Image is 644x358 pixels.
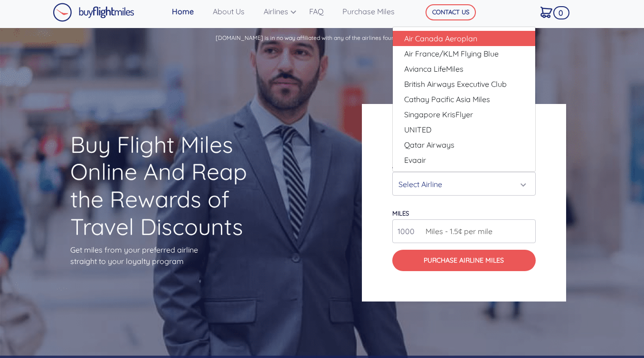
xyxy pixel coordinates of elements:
span: Miles - 1.5¢ per mile [421,226,492,237]
label: miles [392,209,409,217]
p: Get miles from your preferred airline straight to your loyalty program [70,244,282,267]
a: FAQ [305,2,339,21]
span: Qatar Airways [404,139,455,151]
span: UNITED [404,124,432,135]
a: About Us [209,2,260,21]
span: Air Canada Aeroplan [404,33,477,44]
img: Buy Flight Miles Logo [53,3,134,22]
span: Avianca LifeMiles [404,63,464,75]
a: Airlines [260,2,305,21]
span: 0 [553,6,569,19]
button: Purchase Airline Miles [392,250,536,271]
h1: Buy Flight Miles Online And Reap the Rewards of Travel Discounts [70,131,282,240]
button: Select Airline [392,172,536,196]
button: CONTACT US [426,4,476,20]
div: Select Airline [398,175,524,193]
a: Buy Flight Miles Logo [53,0,134,24]
a: 0 [537,2,566,22]
span: Cathay Pacific Asia Miles [404,94,490,105]
img: Cart [540,7,552,18]
a: Home [168,2,209,21]
span: British Airways Executive Club [404,78,507,90]
span: Singapore KrisFlyer [404,109,473,120]
a: Purchase Miles [339,2,410,21]
span: Evaair [404,154,426,166]
span: Air France/KLM Flying Blue [404,48,499,59]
